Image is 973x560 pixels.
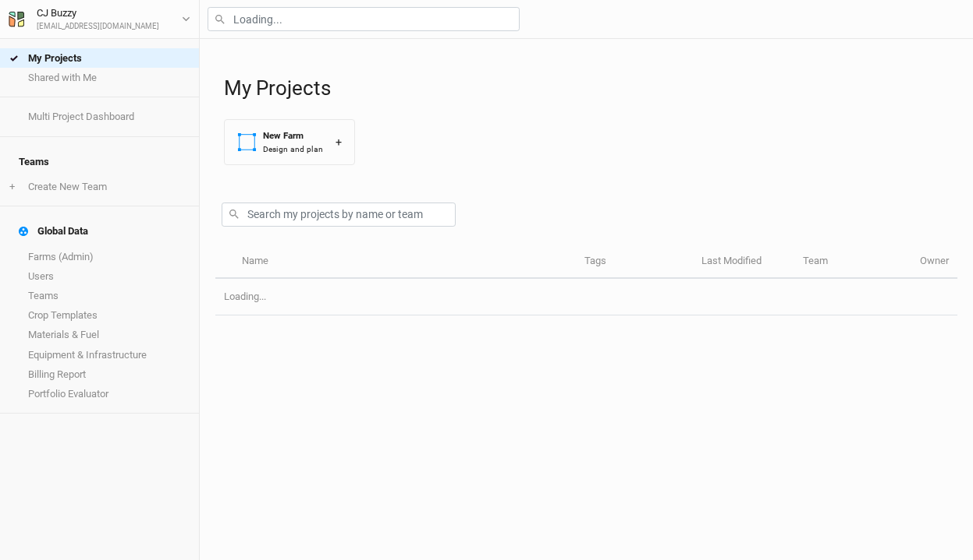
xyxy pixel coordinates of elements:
h1: My Projects [224,76,957,100]
th: Last Modified [693,245,794,279]
th: Name [233,245,575,279]
div: [EMAIL_ADDRESS][DOMAIN_NAME] [37,21,159,33]
span: + [9,181,15,193]
div: + [336,134,342,150]
td: Loading... [215,279,957,315]
div: CJ Buzzy [37,5,159,21]
div: Global Data [19,225,88,238]
th: Team [794,245,911,279]
div: Design and plan [263,143,323,155]
input: Search my projects by name or team [222,203,456,227]
button: New FarmDesign and plan+ [224,119,355,165]
th: Tags [576,245,693,279]
th: Owner [911,245,957,279]
h4: Teams [9,146,190,178]
input: Loading... [208,7,520,31]
button: CJ Buzzy[EMAIL_ADDRESS][DOMAIN_NAME] [8,5,191,33]
div: New Farm [263,129,323,143]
